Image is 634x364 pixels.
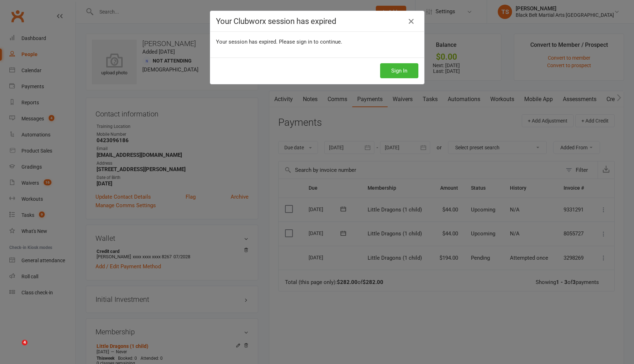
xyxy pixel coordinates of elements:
[22,340,28,345] span: 4
[7,340,24,357] iframe: Intercom live chat
[406,16,417,27] a: Close
[216,39,342,45] span: Your session has expired. Please sign in to continue.
[216,17,418,26] h4: Your Clubworx session has expired
[380,63,418,78] button: Sign In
